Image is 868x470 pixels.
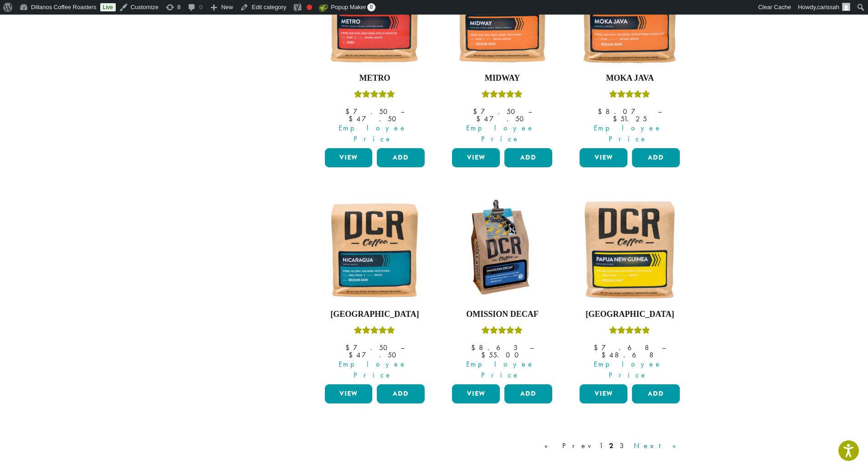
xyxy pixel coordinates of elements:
button: Add [504,384,552,403]
span: $ [613,114,621,124]
button: Add [632,148,680,167]
div: Rated 4.33 out of 5 [482,325,523,339]
bdi: 7.50 [345,343,392,352]
span: $ [349,114,356,124]
span: $ [471,343,479,352]
span: Employee Price [446,359,555,381]
img: DCRCoffee_DL_Bag_Omission_2019-300x300.jpg [450,197,555,302]
span: $ [473,107,481,116]
bdi: 47.50 [476,114,528,124]
a: View [325,384,373,403]
span: $ [598,107,606,116]
span: $ [476,114,484,124]
bdi: 47.50 [349,350,401,360]
a: Next » [632,440,684,451]
div: Rated 5.00 out of 5 [354,89,395,103]
img: Papua-New-Guinea-12oz-300x300.jpg [577,197,682,302]
span: $ [345,343,353,352]
span: $ [594,343,601,352]
bdi: 7.50 [345,107,392,116]
h4: Metro [323,73,427,83]
span: carissah [817,4,839,10]
a: [GEOGRAPHIC_DATA]Rated 5.00 out of 5 Employee Price [577,197,682,381]
a: « Prev [543,440,595,451]
div: Rated 5.00 out of 5 [609,325,650,339]
span: Employee Price [574,123,682,145]
span: Employee Price [319,359,427,381]
bdi: 47.50 [349,114,401,124]
h4: Midway [450,73,555,83]
span: Employee Price [446,123,555,145]
span: – [528,107,532,116]
a: 2 [607,440,615,451]
div: Rated 5.00 out of 5 [482,89,523,103]
div: Needs improvement [307,5,312,10]
bdi: 7.50 [473,107,519,116]
bdi: 55.00 [481,350,523,360]
a: View [452,384,500,403]
bdi: 48.68 [601,350,658,360]
a: View [325,148,373,167]
bdi: 7.68 [594,343,653,352]
button: Add [377,148,425,167]
a: View [580,384,627,403]
a: 1 [597,440,605,451]
span: $ [481,350,489,360]
span: – [658,107,662,116]
span: Employee Price [319,123,427,145]
span: – [401,343,404,352]
span: – [530,343,534,352]
span: Employee Price [574,359,682,381]
a: 3 [618,440,629,451]
a: Omission DecafRated 4.33 out of 5 Employee Price [450,197,555,381]
img: Nicaragua-12oz-300x300.jpg [322,197,427,302]
a: [GEOGRAPHIC_DATA]Rated 5.00 out of 5 Employee Price [323,197,427,381]
div: Rated 5.00 out of 5 [354,325,395,339]
button: Add [504,148,552,167]
div: Rated 5.00 out of 5 [609,89,650,103]
h4: Moka Java [577,73,682,83]
bdi: 8.07 [598,107,649,116]
a: Live [100,3,116,11]
span: 0 [367,3,375,11]
button: Add [632,384,680,403]
bdi: 8.63 [471,343,521,352]
span: $ [601,350,609,360]
span: – [662,343,666,352]
a: View [452,148,500,167]
a: View [580,148,627,167]
bdi: 51.25 [613,114,647,124]
span: – [401,107,404,116]
span: $ [349,350,356,360]
h4: Omission Decaf [450,310,555,320]
h4: [GEOGRAPHIC_DATA] [577,310,682,320]
span: $ [345,107,353,116]
button: Add [377,384,425,403]
h4: [GEOGRAPHIC_DATA] [323,310,427,320]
